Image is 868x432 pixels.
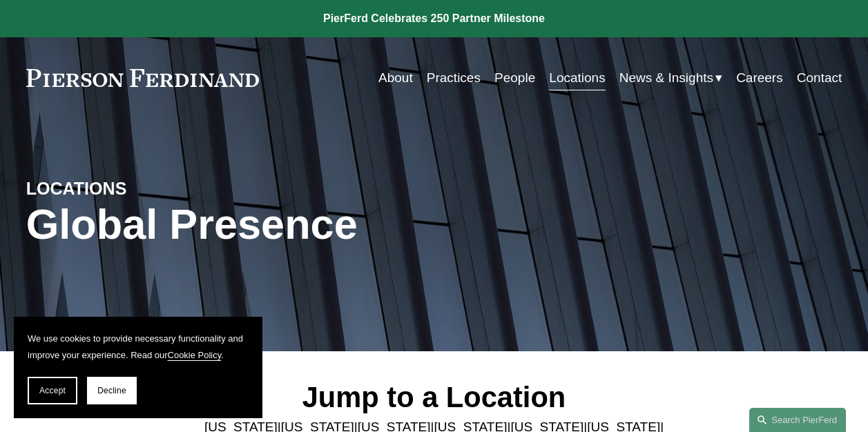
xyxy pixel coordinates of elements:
[168,350,222,360] a: Cookie Policy
[87,377,137,404] button: Decline
[14,317,262,418] section: Cookie banner
[378,65,413,91] a: About
[26,178,230,200] h4: LOCATIONS
[28,331,249,363] p: We use cookies to provide necessary functionality and improve your experience. Read our .
[736,65,783,91] a: Careers
[427,65,481,91] a: Practices
[494,65,535,91] a: People
[28,377,77,404] button: Accept
[39,386,66,395] span: Accept
[26,200,570,248] h1: Global Presence
[549,65,605,91] a: Locations
[619,65,722,91] a: folder dropdown
[619,66,713,90] span: News & Insights
[97,386,126,395] span: Decline
[749,408,846,432] a: Search this site
[797,65,842,91] a: Contact
[196,380,672,415] h2: Jump to a Location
